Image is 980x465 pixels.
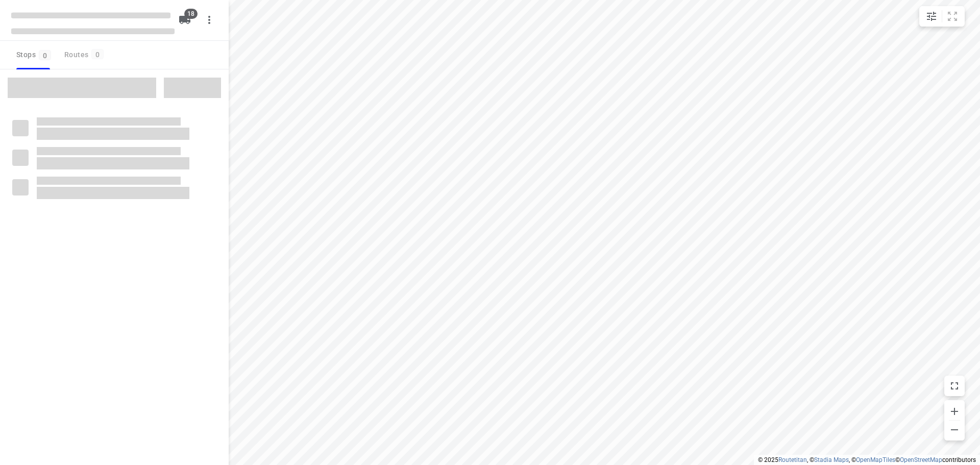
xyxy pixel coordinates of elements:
[919,6,965,27] div: small contained button group
[814,456,849,463] a: Stadia Maps
[778,456,807,463] a: Routetitan
[900,456,942,463] a: OpenStreetMap
[758,456,976,463] li: © 2025 , © , © © contributors
[921,6,942,27] button: Map settings
[856,456,895,463] a: OpenMapTiles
